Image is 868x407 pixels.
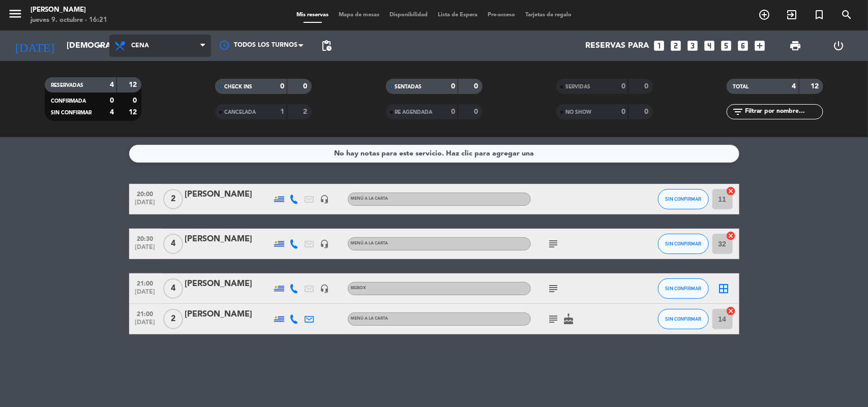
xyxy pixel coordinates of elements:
i: headset_mic [320,195,330,204]
strong: 12 [811,83,821,90]
i: search [841,9,853,21]
i: looks_5 [720,39,733,52]
div: [PERSON_NAME] [185,233,272,246]
span: Cena [131,42,149,49]
i: exit_to_app [786,9,798,21]
strong: 4 [792,83,796,90]
i: headset_mic [320,284,330,293]
div: jueves 9. octubre - 16:21 [31,15,107,25]
strong: 0 [621,108,625,115]
strong: 0 [621,83,625,90]
i: menu [8,6,23,21]
span: Tarjetas de regalo [520,12,577,18]
span: 4 [163,234,183,254]
i: add_box [754,39,767,52]
i: arrow_drop_down [95,40,107,52]
i: looks_4 [703,39,716,52]
span: MENÚ A LA CARTA [351,197,388,201]
strong: 0 [110,97,114,104]
strong: 0 [474,108,480,115]
button: SIN CONFIRMAR [658,189,709,209]
i: turned_in_not [813,9,825,21]
i: [DATE] [8,35,62,57]
span: Mis reservas [291,12,334,18]
span: SIN CONFIRMAR [51,110,92,115]
i: subject [548,283,560,295]
div: [PERSON_NAME] [185,277,272,291]
strong: 0 [451,83,455,90]
i: subject [548,238,560,250]
i: cancel [726,306,736,316]
i: subject [548,313,560,325]
strong: 0 [133,97,139,104]
i: border_all [718,283,730,295]
span: MENÚ A LA CARTA [351,241,388,245]
span: MENÚ A LA CARTA [351,317,388,321]
i: looks_3 [686,39,700,52]
i: add_circle_outline [758,9,770,21]
strong: 0 [644,83,650,90]
div: LOG OUT [817,30,860,61]
span: RE AGENDADA [395,110,433,115]
span: [DATE] [133,244,158,256]
i: cake [563,313,575,325]
span: CONFIRMADA [51,99,86,104]
i: cancel [726,231,736,241]
span: print [789,40,801,52]
span: SIN CONFIRMAR [665,241,701,246]
span: SIN CONFIRMAR [665,286,701,291]
span: BIGBOX [351,286,367,290]
input: Filtrar por nombre... [744,106,823,117]
strong: 0 [644,108,650,115]
i: power_settings_new [832,40,845,52]
i: cancel [726,186,736,196]
span: [DATE] [133,199,158,211]
button: SIN CONFIRMAR [658,234,709,254]
div: No hay notas para este servicio. Haz clic para agregar una [334,148,534,160]
span: SENTADAS [395,84,422,89]
strong: 0 [451,108,455,115]
i: looks_one [653,39,666,52]
div: [PERSON_NAME] [31,5,107,15]
strong: 0 [474,83,480,90]
span: CHECK INS [224,84,252,89]
span: SIN CONFIRMAR [665,316,701,322]
button: menu [8,6,23,25]
div: [PERSON_NAME] [185,188,272,201]
span: Pre-acceso [483,12,520,18]
strong: 4 [110,109,114,116]
i: filter_list [732,106,744,118]
span: Lista de Espera [433,12,483,18]
span: 20:30 [133,232,158,244]
strong: 12 [129,109,139,116]
span: 2 [163,309,183,329]
button: SIN CONFIRMAR [658,309,709,329]
i: looks_6 [737,39,750,52]
span: pending_actions [320,40,333,52]
strong: 0 [304,83,310,90]
button: SIN CONFIRMAR [658,278,709,299]
span: 4 [163,278,183,299]
span: [DATE] [133,289,158,300]
i: headset_mic [320,239,330,248]
span: 21:00 [133,307,158,319]
i: looks_two [670,39,683,52]
span: CANCELADA [224,110,256,115]
span: Mapa de mesas [334,12,384,18]
span: Reservas para [586,41,649,51]
span: RESERVADAS [51,83,83,88]
strong: 1 [280,108,284,115]
strong: 12 [129,81,139,88]
span: SERVIDAS [565,84,590,89]
div: [PERSON_NAME] [185,308,272,321]
span: [DATE] [133,319,158,331]
span: SIN CONFIRMAR [665,196,701,202]
span: NO SHOW [565,110,591,115]
strong: 0 [280,83,284,90]
span: Disponibilidad [384,12,433,18]
strong: 4 [110,81,114,88]
span: 2 [163,189,183,209]
span: 20:00 [133,187,158,199]
span: TOTAL [733,84,749,89]
strong: 2 [304,108,310,115]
